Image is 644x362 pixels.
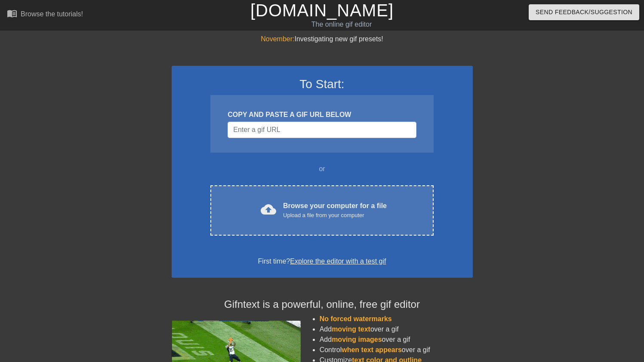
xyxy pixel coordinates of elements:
li: Control over a gif [320,345,473,355]
span: when text appears [342,346,402,353]
span: Send Feedback/Suggestion [536,7,632,18]
div: COPY AND PASTE A GIF URL BELOW [228,110,416,120]
span: moving images [332,336,382,343]
div: The online gif editor [219,19,464,30]
h3: To Start: [183,77,462,92]
li: Add over a gif [320,334,473,345]
a: Browse the tutorials! [7,8,83,21]
span: November: [261,35,294,43]
div: Upload a file from your computer [283,211,387,220]
div: Browse your computer for a file [283,201,387,220]
span: moving text [332,325,370,333]
input: Username [228,122,416,138]
h4: Gifntext is a powerful, online, free gif editor [172,298,473,311]
div: First time? [183,256,462,267]
div: or [194,164,450,174]
a: Explore the editor with a test gif [290,258,386,265]
div: Investigating new gif presets! [172,34,473,44]
div: Browse the tutorials! [21,10,83,18]
li: Add over a gif [320,324,473,334]
span: menu_book [7,8,17,18]
a: [DOMAIN_NAME] [250,1,394,20]
span: No forced watermarks [320,315,392,322]
button: Send Feedback/Suggestion [529,4,639,20]
span: cloud_upload [261,202,276,217]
